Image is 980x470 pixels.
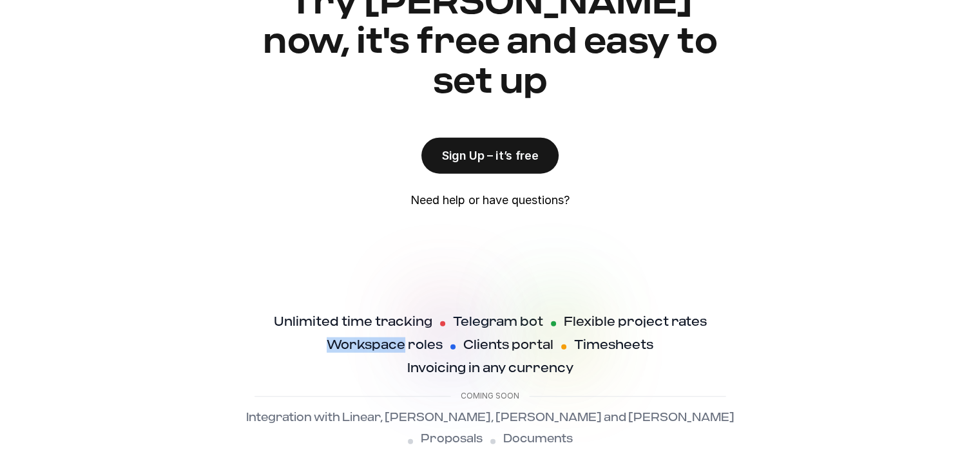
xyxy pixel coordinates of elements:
[410,193,570,207] p: Need help or have questions?
[461,391,519,400] p: Coming soon
[564,314,707,330] h4: Flexible project rates
[453,314,543,330] h4: Telegram bot
[246,411,735,426] p: Integration with Linear, [PERSON_NAME], [PERSON_NAME] and [PERSON_NAME]
[327,337,443,353] h4: Workspace roles
[442,149,538,162] p: Sign Up – it’s free
[574,337,653,353] h4: Timesheets
[395,182,585,218] a: Need help or have questions?
[463,337,553,353] h4: Clients portal
[503,433,573,447] p: Documents
[274,314,432,330] h4: Unlimited time tracking
[421,138,559,174] a: Sign Up – it’s free
[407,361,573,376] h4: Invoicing in any currency
[421,433,483,447] p: Proposals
